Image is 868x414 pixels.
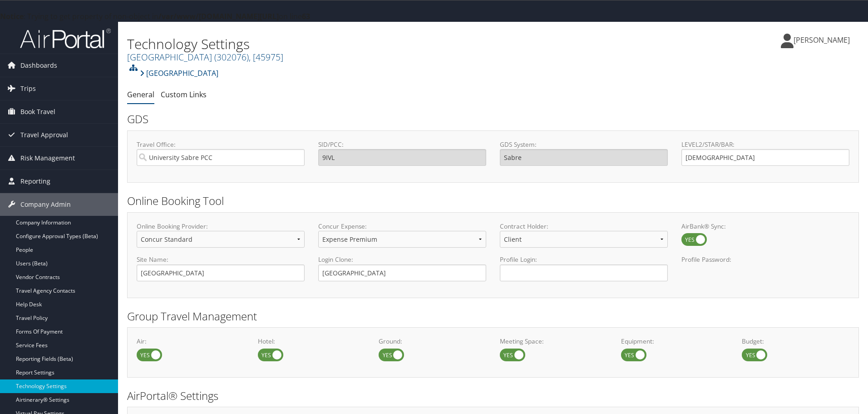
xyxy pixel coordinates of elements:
img: airportal-logo.png [20,28,111,49]
label: Profile Password: [681,255,849,281]
span: , [ 45975 ] [249,51,283,63]
span: Book Travel [20,100,55,123]
b: 63 [302,11,310,21]
a: Custom Links [161,90,207,100]
label: Travel Office: [137,140,305,149]
a: [GEOGRAPHIC_DATA] [140,64,218,82]
label: Meeting Space: [500,337,607,346]
span: Reporting [20,170,50,193]
label: Hotel: [258,337,365,346]
label: Login Clone: [318,255,486,264]
h2: Group Travel Management [127,309,859,324]
h2: AirPortal® Settings [127,388,859,404]
label: AirBank® Sync [681,233,707,246]
label: Budget: [742,337,849,346]
span: Travel Approval [20,124,68,146]
label: GDS System: [500,140,668,149]
h2: Online Booking Tool [127,193,859,209]
h2: GDS [127,111,852,127]
a: [PERSON_NAME] [781,26,859,54]
span: ( 302076 ) [214,51,249,63]
h1: Technology Settings [127,35,615,54]
label: Equipment: [621,337,729,346]
span: Risk Management [20,147,75,170]
label: Concur Expense: [318,222,486,231]
label: Profile Login: [500,255,668,281]
label: Air: [137,337,244,346]
span: Company Admin [20,193,71,216]
span: [PERSON_NAME] [794,35,850,45]
label: AirBank® Sync: [681,222,849,231]
b: /var/www/[DOMAIN_NAME][URL] [158,11,279,21]
a: General [127,90,154,100]
span: Trips [20,77,36,100]
span: Dashboards [20,54,57,77]
a: [GEOGRAPHIC_DATA] [127,51,283,63]
label: LEVEL2/STAR/BAR: [681,140,849,149]
label: Ground: [379,337,486,346]
input: Profile Login: [500,264,668,281]
label: Site Name: [137,255,305,264]
label: Contract Holder: [500,222,668,231]
label: SID/PCC: [318,140,486,149]
label: Online Booking Provider: [137,222,305,231]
